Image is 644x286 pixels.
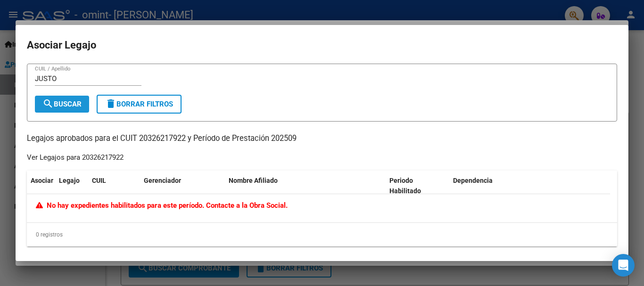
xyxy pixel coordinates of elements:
[27,133,617,145] p: Legajos aprobados para el CUIT 20326217922 y Período de Prestación 202509
[27,152,124,163] div: Ver Legajos para 20326217922
[27,36,617,54] h2: Asociar Legajo
[42,98,54,109] mat-icon: search
[92,177,106,184] span: CUIL
[36,201,288,210] span: No hay expedientes habilitados para este período. Contacte a la Obra Social.
[386,171,449,202] datatable-header-cell: Periodo Habilitado
[140,171,225,202] datatable-header-cell: Gerenciador
[97,95,182,114] button: Borrar Filtros
[31,177,53,184] span: Asociar
[27,171,55,202] datatable-header-cell: Asociar
[389,177,421,195] span: Periodo Habilitado
[35,96,89,113] button: Buscar
[612,254,635,277] div: Open Intercom Messenger
[55,171,88,202] datatable-header-cell: Legajo
[105,100,173,108] span: Borrar Filtros
[42,100,82,108] span: Buscar
[449,171,610,202] datatable-header-cell: Dependencia
[144,177,181,184] span: Gerenciador
[229,177,278,184] span: Nombre Afiliado
[59,177,80,184] span: Legajo
[105,98,116,109] mat-icon: delete
[453,177,493,184] span: Dependencia
[88,171,140,202] datatable-header-cell: CUIL
[225,171,386,202] datatable-header-cell: Nombre Afiliado
[27,223,617,246] div: 0 registros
